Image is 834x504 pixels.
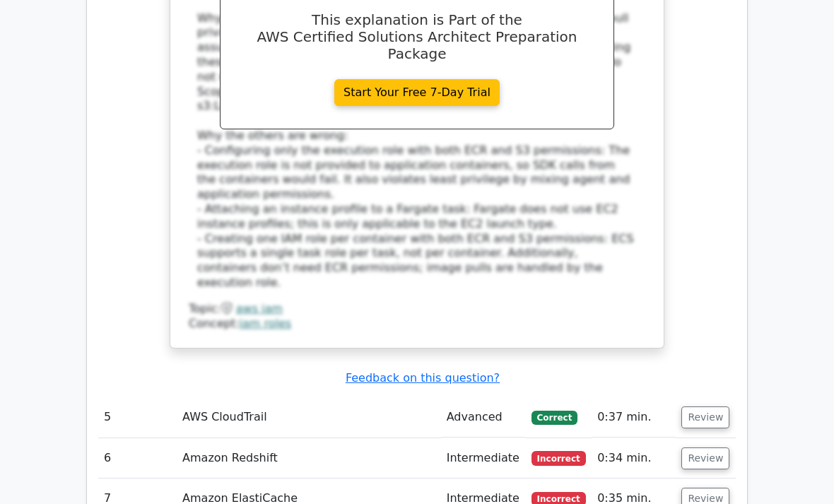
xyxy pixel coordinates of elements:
[177,438,441,479] td: Amazon Redshift
[441,397,526,438] td: Advanced
[334,79,500,106] a: Start Your Free 7-Day Trial
[236,302,283,315] a: aws iam
[592,438,676,479] td: 0:34 min.
[189,302,645,317] div: Topic:
[531,451,586,465] span: Incorrect
[98,438,177,479] td: 6
[240,317,292,330] a: iam roles
[681,406,729,428] button: Review
[346,371,500,385] a: Feedback on this question?
[98,397,177,438] td: 5
[592,397,676,438] td: 0:37 min.
[177,397,441,438] td: AWS CloudTrail
[441,438,526,479] td: Intermediate
[531,411,577,425] span: Correct
[681,447,729,469] button: Review
[189,317,645,332] div: Concept:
